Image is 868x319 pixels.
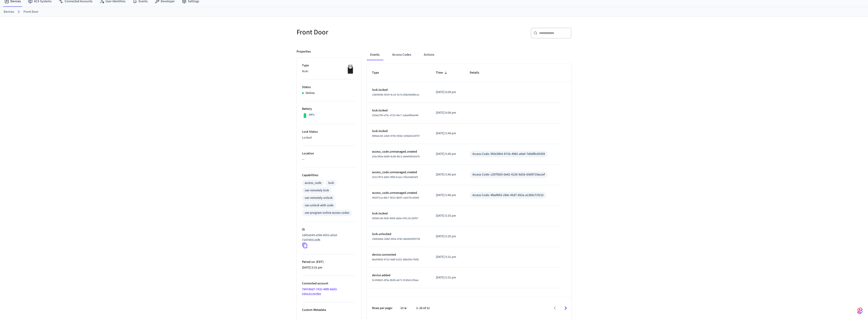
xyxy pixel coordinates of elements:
p: [DATE] 5:35 pm [436,234,459,239]
p: lock.unlocked [372,232,425,237]
span: 4929721a-68c7-4012-8b0f-cad275ce9300 [372,196,419,200]
p: device.added [372,273,425,278]
img: SeamLogoGradient.69752ec5.svg [857,307,863,314]
p: Custom Metadata [302,308,356,312]
p: Lock Status [302,130,356,134]
table: sticky table [367,64,571,288]
p: lock.locked [372,108,425,113]
p: Nuki [302,69,356,74]
div: access_code [305,181,321,185]
p: Capabilities [302,173,356,178]
p: Locked [302,135,356,140]
p: 1d65a543-e586-4552-a02d-7247055116f6 [302,233,354,242]
p: [DATE] 5:31 pm [436,255,459,259]
p: device.connected [372,252,425,257]
div: Access Code: 4faef843-c90e-45d7-852a-a1360c71f110 [472,193,543,198]
p: access_code.unmanaged.created [372,170,425,175]
span: Type [372,69,385,76]
p: Type [302,63,356,68]
p: — [302,157,356,162]
p: [DATE] 5:40 pm [436,193,459,198]
span: 32117873-a952-4f69-b1a2-c5fa14a65af3 [372,175,418,179]
div: can unlock with code [305,203,333,208]
p: Connected account [302,281,356,286]
a: Front Door [24,10,38,14]
span: Details [470,69,485,76]
button: Events [367,49,383,60]
p: Paired on [302,260,356,264]
p: [DATE] 6:09 pm [436,90,459,95]
p: ID [302,227,356,232]
p: [DATE] 5:40 pm [436,152,459,156]
p: Rows per page: [372,306,393,311]
p: [DATE] 5:31 pm [302,265,356,270]
div: can program online access codes [305,211,349,215]
button: Go to next page [560,303,571,314]
p: [DATE] 5:35 pm [436,213,459,218]
span: 6bd54fd5-9715-4a6f-b322-58bd50c7fefb [372,258,419,261]
p: lock.locked [372,129,425,134]
p: [DATE] 6:08 pm [436,110,459,115]
p: lock.locked [372,211,425,216]
div: can remotely lock [305,188,329,193]
div: lock [328,181,334,185]
p: Location [302,151,356,156]
p: 94% [309,113,315,117]
a: Devices [4,10,14,14]
p: access_code.unmanaged.created [372,149,425,154]
div: ant example [367,49,571,60]
p: 1–10 of 11 [416,306,430,311]
a: 7847d8d7-7432-48f8-9dd3-0381d1c9c9b0 [302,287,337,296]
p: [DATE] 5:48 pm [436,131,459,136]
img: Nuki Smart Lock 3.0 Pro Black, Front [344,63,356,74]
span: ( EDT ) [315,260,324,264]
p: Online [306,91,315,96]
span: Time [436,69,449,76]
p: access_code.unmanaged.created [372,191,425,195]
span: d33e270f-e75c-4722-94c7-1a8a49fee044 [372,113,418,117]
span: 23d63eea-168d-445a-a782-ab6de0595756 [372,237,420,241]
button: Actions [420,49,438,60]
button: Access Codes [389,49,415,60]
span: 095bfcd9-fe00-4009-a6de-02fc22c2bf97 [372,216,418,220]
div: Access Code: c297f3d3-0e62-4126-9d1b-b9d9719accef [472,172,545,177]
span: 316c940a-6d84-4c86-85c3-a64efdb5da79 [372,155,420,158]
span: 9c204822-df3e-4b08-ab71-9130e112faac [372,278,419,282]
p: lock.locked [372,88,425,92]
div: can remotely unlock [305,196,333,200]
p: [DATE] 5:31 pm [436,275,459,280]
p: [DATE] 5:40 pm [436,172,459,177]
span: 980eec83-1de0-475b-903d-1936e4128707 [372,134,420,138]
p: Battery [302,107,356,111]
div: 10 [398,305,409,312]
h5: Front Door [297,28,431,37]
p: Properties [297,49,311,54]
span: 13b9594e-0024-4c1d-917a-66824e989cec [372,93,420,97]
p: Status [302,85,356,90]
div: Access Code: 9fcb39b4-871b-4982-a9a9-7d0df6c95359 [472,152,545,156]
